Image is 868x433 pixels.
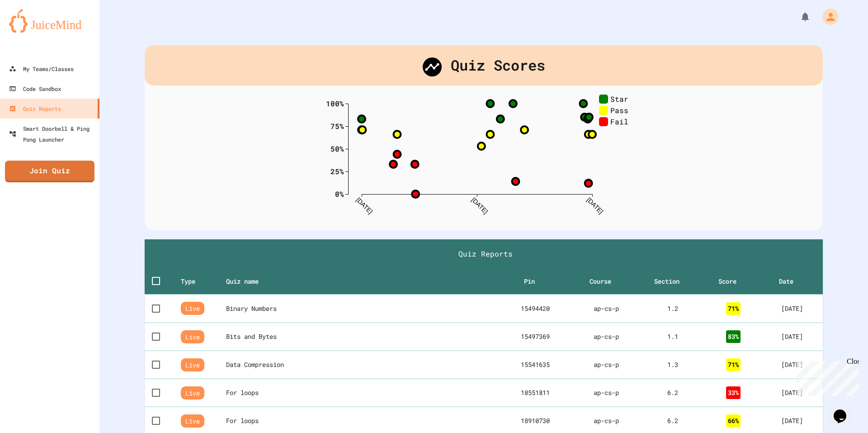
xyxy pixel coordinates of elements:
[181,358,204,371] span: Live
[330,166,344,176] text: 25%
[761,295,823,323] td: [DATE]
[181,414,204,428] span: Live
[326,98,344,108] text: 100%
[498,379,572,407] td: 18551811
[4,4,62,57] div: Chat with us now!Close
[726,386,741,399] div: 33 %
[330,143,344,153] text: 50%
[726,358,741,371] div: 71 %
[580,304,633,313] div: ap-cs-p
[580,332,633,341] div: ap-cs-p
[498,295,572,323] td: 15494420
[813,6,841,27] div: My Account
[181,330,204,343] span: Live
[226,295,498,323] th: Binary Numbers
[145,45,823,86] div: Quiz Scores
[355,196,374,215] text: [DATE]
[610,116,628,126] text: Fail
[9,83,61,94] div: Code Sandbox
[726,330,741,343] div: 83 %
[9,123,96,145] div: Smart Doorbell & Ping Pong Launcher
[9,9,90,33] img: logo-orange.svg
[9,103,61,114] div: Quiz Reports
[580,360,633,369] div: ap-cs-p
[470,196,489,215] text: [DATE]
[761,323,823,351] td: [DATE]
[585,196,604,215] text: [DATE]
[181,386,204,400] span: Live
[726,302,741,315] div: 71 %
[152,248,819,259] h1: Quiz Reports
[647,416,698,425] div: 6 . 2
[779,276,805,287] span: Date
[226,323,498,351] th: Bits and Bytes
[761,379,823,407] td: [DATE]
[610,94,628,103] text: Star
[610,105,628,114] text: Pass
[335,189,344,198] text: 0%
[226,351,498,379] th: Data Compression
[181,302,204,315] span: Live
[793,357,859,396] iframe: chat widget
[726,414,741,427] div: 66 %
[498,323,572,351] td: 15497369
[718,276,748,287] span: Score
[654,276,691,287] span: Section
[580,388,633,397] div: ap-cs-p
[647,360,698,369] div: 1 . 3
[9,63,74,74] div: My Teams/Classes
[5,161,94,182] a: Join Quiz
[830,397,859,424] iframe: chat widget
[181,276,207,287] span: Type
[647,388,698,397] div: 6 . 2
[590,276,623,287] span: Course
[761,351,823,379] td: [DATE]
[330,121,344,130] text: 75%
[647,304,698,313] div: 1 . 2
[580,416,633,425] div: ap-cs-p
[647,332,698,341] div: 1 . 1
[498,351,572,379] td: 15541635
[226,379,498,407] th: For loops
[226,276,270,287] span: Quiz name
[524,276,547,287] span: Pin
